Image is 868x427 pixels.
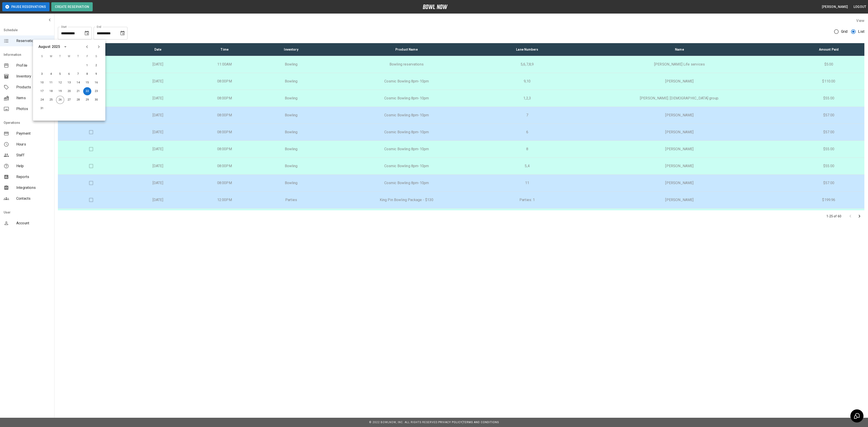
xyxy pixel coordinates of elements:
p: 5,4 [492,163,562,169]
p: [DATE] [128,62,188,67]
button: Next month [95,43,103,51]
p: [DATE] [128,163,188,169]
button: Aug 13, 2025 [65,79,73,87]
p: [PERSON_NAME] [569,113,790,118]
button: Aug 22, 2025 [83,87,91,95]
p: 1-25 of 60 [826,214,842,218]
span: Grid [841,29,848,34]
span: Profile [16,63,51,68]
p: Bowling [262,96,321,101]
p: 7 [492,113,562,118]
button: Aug 9, 2025 [92,70,100,78]
button: [PERSON_NAME] [820,3,850,11]
p: $55.00 [797,146,861,152]
p: [PERSON_NAME] [569,197,790,203]
span: Products [16,84,51,90]
p: 08:00PM [195,79,254,84]
div: 2025 [52,44,60,49]
p: [PERSON_NAME] [569,180,790,186]
button: Aug 29, 2025 [83,96,91,104]
button: Aug 17, 2025 [38,87,46,95]
p: [DATE] [128,96,188,101]
th: Time [191,43,258,56]
button: Aug 19, 2025 [56,87,64,95]
button: Aug 14, 2025 [74,79,82,87]
p: King Pin Bowling Package - $130 [328,197,485,203]
button: Aug 31, 2025 [38,104,46,113]
button: Aug 26, 2025 [56,96,64,104]
span: Inventory [16,74,51,79]
p: [PERSON_NAME] [569,129,790,135]
th: Date [125,43,191,56]
button: calendar view is open, switch to year view [61,43,69,51]
th: Lane Numbers [488,43,566,56]
span: Contacts [16,196,51,201]
p: [DATE] [128,197,188,203]
p: Cosmic Bowling 8pm-10pm [328,129,485,135]
button: Go to next page [855,212,864,221]
button: Logout [852,3,868,11]
button: Aug 30, 2025 [92,96,100,104]
p: $199.96 [797,197,861,203]
span: M [47,52,55,61]
th: Product Name [325,43,489,56]
p: 08:00PM [195,163,254,169]
p: 6 [492,129,562,135]
p: Cosmic Bowling 8pm-10pm [328,96,485,101]
span: © 2022 BowlNow, Inc. All Rights Reserved. [369,421,438,424]
p: [PERSON_NAME] [569,146,790,152]
p: $55.00 [797,96,861,101]
span: W [65,52,73,61]
p: [PERSON_NAME]. [DEMOGRAPHIC_DATA] group. [569,96,790,101]
span: T [74,52,82,61]
p: Parties [262,197,321,203]
span: List [858,29,864,34]
button: Aug 1, 2025 [83,61,91,70]
p: Cosmic Bowling 8pm-10pm [328,79,485,84]
p: 08:00PM [195,129,254,135]
p: [PERSON_NAME] [569,163,790,169]
p: 9,10 [492,79,562,84]
button: Pause Reservations [2,2,50,11]
p: $110.00 [797,79,861,84]
p: 1,2,3 [492,96,562,101]
p: [DATE] [128,129,188,135]
button: Aug 15, 2025 [83,79,91,87]
p: Cosmic Bowling 8pm-10pm [328,146,485,152]
button: Aug 7, 2025 [74,70,82,78]
p: Cosmic Bowling 8pm-10pm [328,163,485,169]
p: 11:00AM [195,62,254,67]
button: Aug 3, 2025 [38,70,46,78]
th: Amount Paid [793,43,864,56]
p: Bowling [262,62,321,67]
p: [PERSON_NAME] [569,79,790,84]
p: [PERSON_NAME] Life services [569,62,790,67]
p: Parties: 1 [492,197,562,203]
span: Payment [16,131,51,136]
div: August [38,44,50,49]
p: [DATE] [128,146,188,152]
p: Bowling reservations [328,62,485,67]
span: T [56,52,64,61]
button: Aug 12, 2025 [56,79,64,87]
p: Bowling [262,113,321,118]
button: Create Reservation [51,2,93,11]
p: Cosmic Bowling 8pm-10pm [328,113,485,118]
span: Items [16,95,51,101]
span: Help [16,163,51,169]
span: Photos [16,106,51,112]
p: 08:00PM [195,96,254,101]
p: 5,6,7,8,9 [492,62,562,67]
p: $57.00 [797,180,861,186]
span: S [38,52,46,61]
p: $57.00 [797,129,861,135]
button: Aug 28, 2025 [74,96,82,104]
p: 08:00PM [195,180,254,186]
img: logo [423,5,448,9]
p: [DATE] [128,113,188,118]
a: Terms and Conditions [463,421,499,424]
p: $57.00 [797,113,861,118]
button: Aug 5, 2025 [56,70,64,78]
button: Aug 24, 2025 [38,96,46,104]
button: Choose date, selected date is Aug 22, 2025 [82,29,91,38]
